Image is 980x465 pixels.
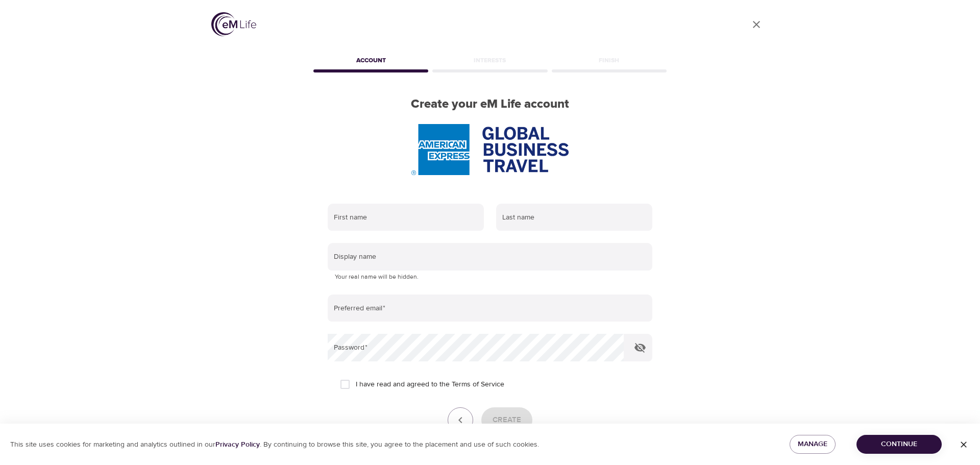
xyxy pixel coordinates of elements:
button: Manage [790,435,836,454]
span: Continue [865,438,934,451]
button: Continue [856,435,942,454]
a: close [744,12,769,37]
p: Your real name will be hidden. [335,272,645,282]
span: I have read and agreed to the [356,379,504,390]
img: AmEx%20GBT%20logo.png [411,124,569,175]
span: Manage [798,438,827,451]
a: Terms of Service [452,379,504,390]
img: logo [211,12,256,36]
a: Privacy Policy [215,440,260,449]
h2: Create your eM Life account [311,97,669,112]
